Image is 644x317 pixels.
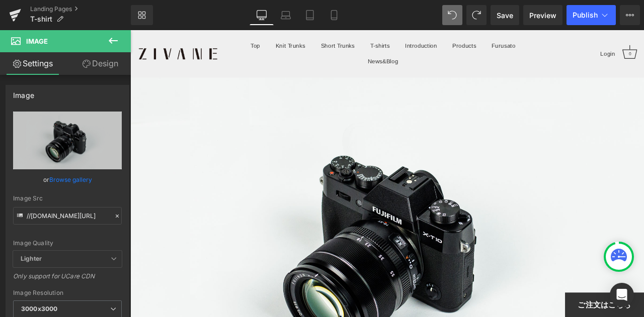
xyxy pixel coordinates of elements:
[13,272,122,287] div: Only support for UCare CDN
[21,255,42,262] b: Lighter
[30,15,52,23] span: T-shirt
[274,5,298,25] a: Laptop
[21,305,57,312] b: 3000x3000
[322,5,346,25] a: Mobile
[13,289,122,296] div: Image Resolution
[67,52,133,75] a: Design
[529,10,556,21] span: Preview
[13,174,122,185] div: or
[30,5,131,13] a: Landing Pages
[610,283,634,307] div: Open Intercom Messenger
[497,10,513,21] span: Save
[13,195,122,202] div: Image Src
[567,5,616,25] button: Publish
[13,240,122,247] div: Image Quality
[466,5,487,25] button: Redo
[13,85,34,99] div: Image
[49,171,92,188] a: Browse gallery
[26,37,48,45] span: Image
[442,5,462,25] button: Undo
[131,5,153,25] a: New Library
[620,5,640,25] button: More
[13,207,122,225] input: Link
[298,5,322,25] a: Tablet
[250,5,274,25] a: Desktop
[573,11,598,19] span: Publish
[523,5,562,25] a: Preview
